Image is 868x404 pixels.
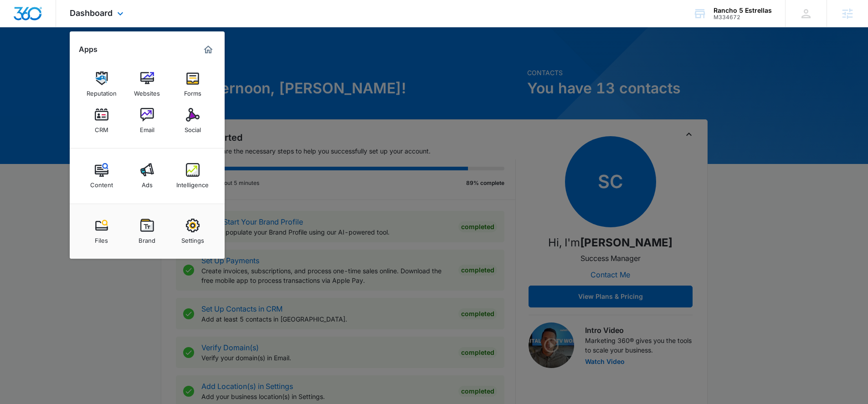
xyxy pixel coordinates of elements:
[130,159,164,193] a: Ads
[79,45,98,54] h2: Apps
[84,103,119,138] a: CRM
[714,7,772,14] div: account name
[140,122,154,133] div: Email
[134,85,160,97] div: Websites
[84,67,119,102] a: Reputation
[175,103,210,138] a: Social
[84,214,119,249] a: Files
[130,214,164,249] a: Brand
[181,232,204,244] div: Settings
[176,177,209,189] div: Intelligence
[714,14,772,20] div: account id
[130,67,164,102] a: Websites
[95,122,108,133] div: CRM
[90,177,113,189] div: Content
[70,8,113,18] span: Dashboard
[175,159,210,193] a: Intelligence
[84,159,119,193] a: Content
[185,122,201,133] div: Social
[142,177,153,189] div: Ads
[87,85,117,97] div: Reputation
[201,42,216,57] a: Marketing 360® Dashboard
[175,214,210,249] a: Settings
[95,232,108,244] div: Files
[184,85,201,97] div: Forms
[139,232,155,244] div: Brand
[175,67,210,102] a: Forms
[130,103,164,138] a: Email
